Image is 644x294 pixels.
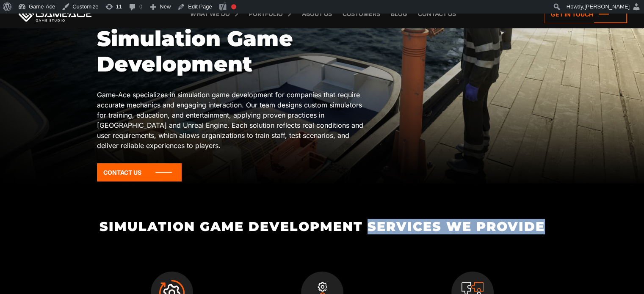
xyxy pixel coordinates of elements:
a: Get in touch [544,5,627,23]
h1: Simulation Game Development [97,26,367,77]
span: [PERSON_NAME] [584,3,630,10]
h2: Simulation Game Development Services We Provide [97,220,547,234]
a: Contact Us [97,163,182,181]
p: Game-Ace specializes in simulation game development for companies that require accurate mechanics... [97,90,367,151]
div: Focus keyphrase not set [231,4,236,9]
